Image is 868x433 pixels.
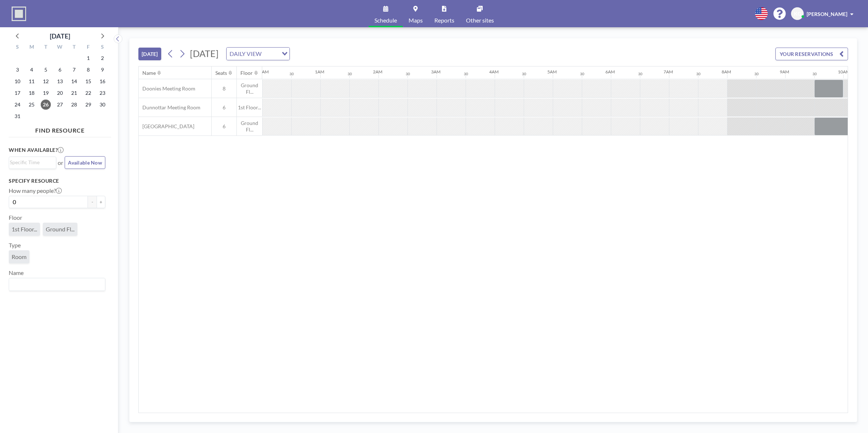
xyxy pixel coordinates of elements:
[580,72,584,76] div: 30
[142,70,156,76] div: Name
[522,72,526,76] div: 30
[69,76,79,86] span: Thursday, August 14, 2025
[466,17,494,23] span: Other sites
[240,70,253,76] div: Floor
[95,43,109,52] div: S
[50,31,70,41] div: [DATE]
[237,120,262,133] span: Ground Fl...
[27,88,37,98] span: Monday, August 18, 2025
[27,65,37,75] span: Monday, August 4, 2025
[9,278,105,291] div: Search for option
[69,65,79,75] span: Thursday, August 7, 2025
[605,69,615,74] div: 6AM
[97,100,108,110] span: Saturday, August 30, 2025
[212,85,236,92] span: 8
[212,104,236,111] span: 6
[12,88,23,98] span: Sunday, August 17, 2025
[25,43,39,52] div: M
[812,72,817,76] div: 30
[373,69,382,74] div: 2AM
[12,7,26,21] img: organization-logo
[55,88,65,98] span: Wednesday, August 20, 2025
[139,85,195,92] span: Doonies Meeting Room
[83,65,93,75] span: Friday, August 8, 2025
[237,82,262,95] span: Ground Fl...
[547,69,557,74] div: 5AM
[11,43,25,52] div: S
[10,158,52,166] input: Search for option
[12,76,23,86] span: Sunday, August 10, 2025
[696,72,701,76] div: 30
[289,72,294,76] div: 30
[348,72,352,76] div: 30
[138,48,161,60] button: [DATE]
[9,187,62,194] label: How many people?
[83,53,93,63] span: Friday, August 1, 2025
[97,88,108,98] span: Saturday, August 23, 2025
[27,76,37,86] span: Monday, August 11, 2025
[212,123,236,130] span: 6
[69,88,79,98] span: Thursday, August 21, 2025
[780,69,789,74] div: 9AM
[41,65,51,75] span: Tuesday, August 5, 2025
[264,49,277,58] input: Search for option
[638,72,642,76] div: 30
[664,69,673,74] div: 7AM
[9,178,105,184] h3: Specify resource
[12,253,27,260] span: Room
[41,100,51,110] span: Tuesday, August 26, 2025
[69,100,79,110] span: Thursday, August 28, 2025
[55,100,65,110] span: Wednesday, August 27, 2025
[88,196,97,208] button: -
[83,100,93,110] span: Friday, August 29, 2025
[68,159,102,166] span: Available Now
[807,11,847,17] span: [PERSON_NAME]
[12,226,37,233] span: 1st Floor...
[65,156,105,169] button: Available Now
[139,104,200,111] span: Dunnottar Meeting Room
[83,76,93,86] span: Friday, August 15, 2025
[97,76,108,86] span: Saturday, August 16, 2025
[9,269,24,276] label: Name
[9,157,56,168] div: Search for option
[775,48,848,60] button: YOUR RESERVATIONS
[41,88,51,98] span: Tuesday, August 19, 2025
[464,72,468,76] div: 30
[374,17,397,23] span: Schedule
[215,70,227,76] div: Seats
[12,100,23,110] span: Sunday, August 24, 2025
[409,17,423,23] span: Maps
[434,17,454,23] span: Reports
[58,159,63,166] span: or
[39,43,53,52] div: T
[794,11,801,17] span: KG
[12,65,23,75] span: Sunday, August 3, 2025
[431,69,441,74] div: 3AM
[10,280,101,289] input: Search for option
[27,100,37,110] span: Monday, August 25, 2025
[83,88,93,98] span: Friday, August 22, 2025
[838,69,850,74] div: 10AM
[227,48,289,60] div: Search for option
[237,104,262,111] span: 1st Floor...
[722,69,731,74] div: 8AM
[257,69,269,74] div: 12AM
[67,43,81,52] div: T
[489,69,499,74] div: 4AM
[46,226,74,233] span: Ground Fl...
[12,111,23,121] span: Sunday, August 31, 2025
[754,72,759,76] div: 30
[315,69,324,74] div: 1AM
[9,242,21,249] label: Type
[55,76,65,86] span: Wednesday, August 13, 2025
[55,65,65,75] span: Wednesday, August 6, 2025
[41,76,51,86] span: Tuesday, August 12, 2025
[139,123,194,130] span: [GEOGRAPHIC_DATA]
[9,214,22,221] label: Floor
[81,43,95,52] div: F
[9,124,111,134] h4: FIND RESOURCE
[406,72,410,76] div: 30
[228,49,263,58] span: DAILY VIEW
[97,53,108,63] span: Saturday, August 2, 2025
[53,43,67,52] div: W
